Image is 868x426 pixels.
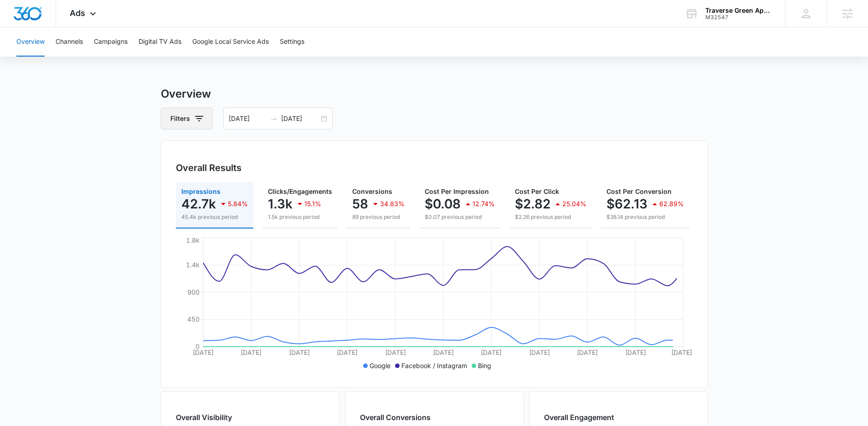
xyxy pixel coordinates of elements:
[192,27,269,57] button: Google Local Service Ads
[385,348,406,356] tspan: [DATE]
[186,236,200,244] tspan: 1.8k
[193,348,214,356] tspan: [DATE]
[562,201,586,207] p: 25.04%
[56,27,83,57] button: Channels
[241,348,262,356] tspan: [DATE]
[161,108,212,130] button: Filters
[337,348,358,356] tspan: [DATE]
[529,348,550,356] tspan: [DATE]
[352,197,368,211] p: 58
[425,213,495,221] p: $0.07 previous period
[671,348,692,356] tspan: [DATE]
[139,27,181,57] button: Digital TV Ads
[352,213,405,221] p: 89 previous period
[515,197,550,211] p: $2.82
[360,412,431,423] h2: Overall Conversions
[181,213,248,221] p: 45.4k previous period
[270,115,277,122] span: to
[705,7,772,14] div: account name
[270,115,277,122] span: swap-right
[228,201,248,207] p: 5.84%
[16,27,45,57] button: Overview
[288,348,309,356] tspan: [DATE]
[370,361,390,370] p: Google
[268,197,293,211] p: 1.3k
[268,213,332,221] p: 1.5k previous period
[481,348,502,356] tspan: [DATE]
[659,201,684,207] p: 62.89%
[304,201,321,207] p: 15.1%
[280,27,304,57] button: Settings
[181,197,216,211] p: 42.7k
[268,187,332,195] span: Clicks/Engagements
[606,187,672,195] span: Cost Per Conversion
[281,114,319,124] input: End date
[181,187,221,195] span: Impressions
[425,187,489,195] span: Cost Per Impression
[187,315,200,323] tspan: 450
[606,213,684,221] p: $38.14 previous period
[625,348,646,356] tspan: [DATE]
[176,412,253,423] h2: Overall Visibility
[401,361,467,370] p: Facebook / Instagram
[161,86,708,102] h3: Overview
[425,197,461,211] p: $0.08
[186,261,200,269] tspan: 1.4k
[473,201,495,207] p: 12.74%
[606,197,647,211] p: $62.13
[352,187,392,195] span: Conversions
[195,343,200,350] tspan: 0
[229,114,267,124] input: Start date
[515,187,559,195] span: Cost Per Click
[176,161,241,175] h3: Overall Results
[544,412,614,423] h2: Overall Engagement
[515,213,586,221] p: $2.26 previous period
[433,348,454,356] tspan: [DATE]
[478,361,491,370] p: Bing
[380,201,405,207] p: 34.83%
[187,288,200,296] tspan: 900
[94,27,128,57] button: Campaigns
[705,14,772,21] div: account id
[577,348,598,356] tspan: [DATE]
[70,8,85,18] span: Ads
